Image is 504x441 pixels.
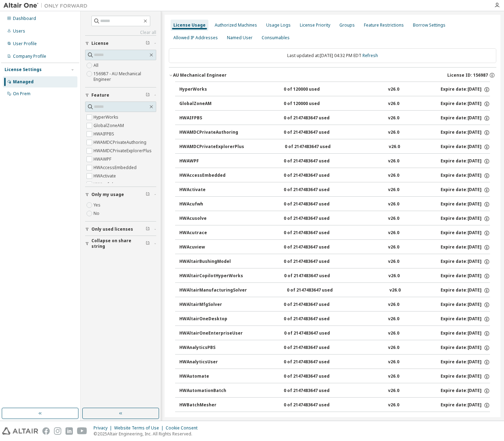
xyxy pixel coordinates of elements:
div: v26.0 [389,144,400,150]
button: License [85,36,156,51]
div: v26.0 [388,115,399,121]
div: Expire date: [DATE] [441,230,490,236]
div: 0 of 2147483647 used [284,158,347,164]
div: Feature Restrictions [364,22,404,28]
div: v26.0 [388,187,399,193]
div: AU Mechanical Engineer [173,72,227,78]
div: Expire date: [DATE] [441,402,490,408]
label: GlobalZoneAM [94,121,125,130]
div: v26.0 [388,416,399,423]
span: Clear filter [146,241,150,246]
div: Expire date: [DATE] [441,330,490,337]
div: v26.0 [388,201,399,208]
button: HWAltairManufacturingSolver0 of 2147483647 usedv26.0Expire date:[DATE] [179,283,490,298]
div: Company Profile [13,54,46,59]
div: 0 of 2147483647 used [285,144,348,150]
span: License [91,41,109,46]
div: Expire date: [DATE] [441,259,490,265]
div: 0 of 120000 used [284,101,347,107]
span: Feature [91,92,109,98]
label: HWActivate [94,172,117,180]
div: HWAutomate [179,373,242,380]
div: 0 of 2147483647 used [284,330,347,337]
span: License ID: 156987 [447,72,488,78]
button: HWAltairOneDesktop0 of 2147483647 usedv26.0Expire date:[DATE] [179,311,490,327]
div: HWAltairOneDesktop [179,316,242,322]
div: Expire date: [DATE] [441,86,490,93]
div: Expire date: [DATE] [441,373,490,380]
div: 0 of 2147483647 used [284,359,347,365]
button: HWAutomationBatch0 of 2147483647 usedv26.0Expire date:[DATE] [179,383,490,399]
div: Expire date: [DATE] [441,216,490,222]
div: 0 of 2147483647 used [284,129,347,136]
span: Clear filter [146,41,150,46]
button: HWAMDCPrivateAuthoring0 of 2147483647 usedv26.0Expire date:[DATE] [179,125,490,140]
div: v26.0 [388,273,400,279]
div: Expire date: [DATE] [441,388,490,394]
div: Expire date: [DATE] [441,273,490,279]
div: HWAMDCPrivateExplorerPlus [179,144,244,150]
button: HWAWPF0 of 2147483647 usedv26.0Expire date:[DATE] [179,154,490,169]
div: Expire date: [DATE] [441,144,490,150]
div: 0 of 2147483647 used [284,115,347,121]
div: Expire date: [DATE] [441,173,490,179]
div: v26.0 [388,345,399,351]
div: HWAWPF [179,158,242,164]
span: Clear filter [146,92,150,98]
button: HyperWorks0 of 120000 usedv26.0Expire date:[DATE] [179,82,490,97]
div: HWActivate [179,187,242,193]
button: HWAMDCPrivateExplorerPlus0 of 2147483647 usedv26.0Expire date:[DATE] [179,139,490,155]
button: HWAltairMfgSolver0 of 2147483647 usedv26.0Expire date:[DATE] [179,297,490,313]
button: HWAcuview0 of 2147483647 usedv26.0Expire date:[DATE] [179,240,490,255]
div: HWAltairManufacturingSolver [179,287,247,294]
button: HWActivate0 of 2147483647 usedv26.0Expire date:[DATE] [179,182,490,198]
div: v26.0 [388,302,399,308]
div: v26.0 [388,359,399,365]
div: Expire date: [DATE] [441,359,490,365]
label: HyperWorks [94,113,120,121]
div: HWAltairMfgSolver [179,302,242,308]
div: 0 of 2147483647 used [284,187,347,193]
div: GlobalZoneAM [179,101,242,107]
div: v26.0 [388,330,399,337]
div: v26.0 [388,316,399,322]
button: HWBatchMesher0 of 2147483647 usedv26.0Expire date:[DATE] [179,398,490,413]
div: HWAnalyticsPBS [179,345,242,351]
button: HWAccessEmbedded0 of 2147483647 usedv26.0Expire date:[DATE] [179,168,490,183]
div: HyperWorks [179,86,242,93]
label: All [94,61,100,70]
div: User Profile [13,41,37,47]
div: Expire date: [DATE] [441,201,490,208]
div: v26.0 [388,244,399,251]
button: HWAutomate0 of 2147483647 usedv26.0Expire date:[DATE] [179,369,490,384]
button: HWAcusolve0 of 2147483647 usedv26.0Expire date:[DATE] [179,211,490,226]
a: Clear all [85,30,156,35]
div: Consumables [262,35,290,41]
div: HWBatchUtilities [179,416,242,423]
div: 0 of 2147483647 used [287,287,350,294]
div: HWAcusolve [179,216,242,222]
div: 0 of 2147483647 used [284,402,347,408]
div: Expire date: [DATE] [441,244,490,251]
div: Expire date: [DATE] [441,287,490,294]
div: 0 of 2147483647 used [284,388,347,394]
div: Cookie Consent [166,425,202,431]
div: v26.0 [388,86,399,93]
div: v26.0 [388,402,399,408]
div: 0 of 2147483647 used [284,416,347,423]
button: HWAcutrace0 of 2147483647 usedv26.0Expire date:[DATE] [179,225,490,241]
button: HWAnalyticsPBS0 of 2147483647 usedv26.0Expire date:[DATE] [179,340,490,356]
div: Expire date: [DATE] [441,416,490,423]
button: Only used licenses [85,222,156,237]
div: 0 of 2147483647 used [284,302,347,308]
div: License Usage [173,22,206,28]
div: 0 of 2147483647 used [284,273,347,279]
div: v26.0 [388,101,399,107]
button: HWAcufwh0 of 2147483647 usedv26.0Expire date:[DATE] [179,197,490,212]
button: HWAIFPBS0 of 2147483647 usedv26.0Expire date:[DATE] [179,111,490,126]
span: Clear filter [146,192,150,197]
div: 0 of 2147483647 used [284,230,347,236]
div: HWAutomationBatch [179,388,242,394]
img: youtube.svg [77,427,87,435]
div: 0 of 2147483647 used [284,173,347,179]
